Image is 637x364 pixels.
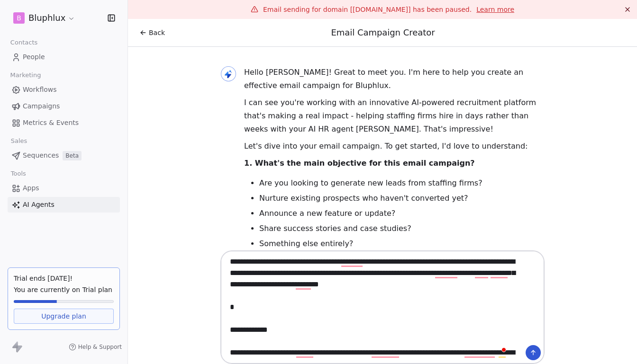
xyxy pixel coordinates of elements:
a: AI Agents [8,197,120,213]
span: Metrics & Events [23,118,79,128]
p: I can see you're working with an innovative AI-powered recruitment platform that's making a real ... [244,96,545,136]
p: Let's dive into your email campaign. To get started, I'd love to understand: [244,140,545,153]
p: Hello [PERSON_NAME]! Great to meet you. I'm here to help you create an effective email campaign f... [244,66,545,92]
a: Upgrade plan [14,309,114,324]
div: Trial ends [DATE]! [14,274,114,283]
a: Campaigns [8,98,120,114]
li: Are you looking to generate new leads from staffing firms? [259,178,545,189]
li: Something else entirely? [259,238,545,249]
a: SequencesBeta [8,148,120,163]
span: Contacts [6,36,42,50]
textarea: To enrich screen reader interactions, please activate Accessibility in Grammarly extension settings [225,253,521,362]
span: Help & Support [78,343,122,351]
span: Email Campaign Creator [331,27,435,37]
a: People [8,49,120,65]
span: People [23,52,45,62]
span: Marketing [6,68,45,82]
a: Help & Support [69,343,122,351]
span: Beta [63,151,82,160]
li: Nurture existing prospects who haven't converted yet? [259,193,545,204]
strong: 1. What's the main objective for this email campaign? [244,159,475,168]
iframe: Intercom live chat [605,332,628,355]
span: You are currently on Trial plan [14,285,114,294]
a: Metrics & Events [8,115,120,131]
a: Apps [8,180,120,196]
span: Email sending for domain [[DOMAIN_NAME]] has been paused. [263,6,472,13]
span: Tools [7,167,30,181]
span: Apps [23,183,39,193]
button: BBluphlux [11,10,77,26]
span: Sequences [23,151,59,160]
a: Workflows [8,82,120,98]
span: Sales [7,134,31,148]
a: Learn more [476,5,514,14]
span: Back [149,28,165,37]
li: Share success stories and case studies? [259,223,545,234]
span: AI Agents [23,200,55,210]
li: Announce a new feature or update? [259,208,545,219]
span: Bluphlux [28,12,65,24]
span: Campaigns [23,101,60,111]
span: Workflows [23,85,57,95]
span: B [17,13,21,23]
span: Upgrade plan [41,311,86,321]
